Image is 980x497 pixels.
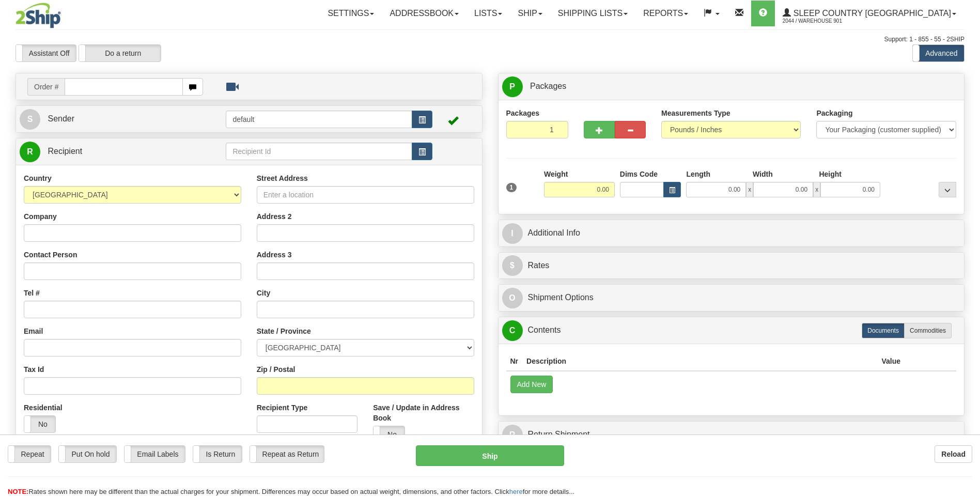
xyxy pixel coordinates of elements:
[416,445,564,466] button: Ship
[502,76,523,97] span: P
[506,183,517,192] span: 1
[502,76,961,97] a: P Packages
[20,141,203,162] a: R Recipient
[544,169,568,179] label: Weight
[16,45,76,61] label: Assistant Off
[24,416,55,432] label: No
[257,402,308,413] label: Recipient Type
[502,320,523,341] span: C
[510,1,550,26] a: Ship
[635,1,696,26] a: Reports
[661,108,730,118] label: Measurements Type
[775,1,964,26] a: Sleep Country [GEOGRAPHIC_DATA] 2044 / Warehouse 901
[257,186,474,204] input: Enter a location
[506,352,523,371] th: Nr
[257,364,295,375] label: Zip / Postal
[502,320,961,341] a: CContents
[257,173,308,183] label: Street Address
[15,35,965,44] div: Support: 1 - 855 - 55 - 2SHIP
[20,108,226,130] a: S Sender
[941,450,966,458] b: Reload
[819,169,842,179] label: Height
[502,223,961,244] a: IAdditional Info
[502,223,523,244] span: I
[783,16,860,26] span: 2044 / Warehouse 901
[502,424,961,445] a: RReturn Shipment
[48,147,82,156] span: Recipient
[620,169,658,179] label: Dims Code
[257,250,292,260] label: Address 3
[373,402,474,423] label: Save / Update in Address Book
[904,323,952,338] label: Commodities
[510,376,553,393] button: Add New
[8,488,28,495] span: NOTE:
[502,255,523,276] span: $
[257,326,311,336] label: State / Province
[59,446,116,462] label: Put On hold
[502,255,961,276] a: $Rates
[686,169,710,179] label: Length
[509,488,523,495] a: here
[935,445,972,463] button: Reload
[374,426,405,443] label: No
[226,143,412,160] input: Recipient Id
[24,250,77,260] label: Contact Person
[382,1,466,26] a: Addressbook
[257,211,292,222] label: Address 2
[502,288,523,308] span: O
[502,425,523,445] span: R
[791,9,951,18] span: Sleep Country [GEOGRAPHIC_DATA]
[550,1,635,26] a: Shipping lists
[125,446,185,462] label: Email Labels
[466,1,510,26] a: Lists
[502,287,961,308] a: OShipment Options
[24,173,52,183] label: Country
[27,78,65,96] span: Order #
[746,182,753,197] span: x
[15,3,61,28] img: logo2044.jpg
[24,402,63,413] label: Residential
[24,364,44,375] label: Tax Id
[506,108,540,118] label: Packages
[522,352,877,371] th: Description
[193,446,242,462] label: Is Return
[257,288,270,298] label: City
[24,288,40,298] label: Tel #
[530,82,566,90] span: Packages
[939,182,956,197] div: ...
[877,352,905,371] th: Value
[816,108,852,118] label: Packaging
[320,1,382,26] a: Settings
[48,114,74,123] span: Sender
[8,446,51,462] label: Repeat
[24,211,57,222] label: Company
[226,111,412,128] input: Sender Id
[956,196,979,301] iframe: chat widget
[79,45,161,61] label: Do a return
[862,323,905,338] label: Documents
[20,142,40,162] span: R
[913,45,964,61] label: Advanced
[24,326,43,336] label: Email
[753,169,773,179] label: Width
[20,109,40,130] span: S
[813,182,820,197] span: x
[250,446,324,462] label: Repeat as Return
